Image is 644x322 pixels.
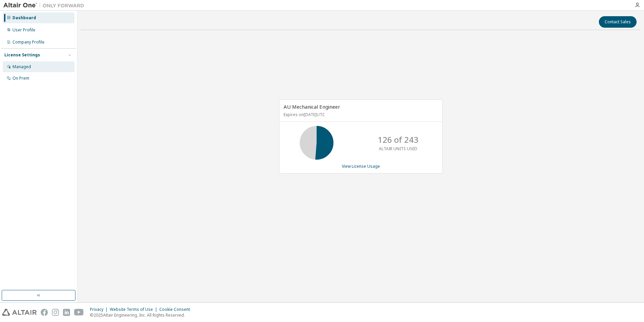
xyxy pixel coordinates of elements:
p: ALTAIR UNITS USED [379,146,417,152]
p: Expires on [DATE] UTC [284,112,437,117]
img: linkedin.svg [63,309,70,316]
p: 126 of 243 [378,134,418,145]
p: © 2025 Altair Engineering, Inc. All Rights Reserved. [90,312,194,318]
div: Company Profile [12,39,44,45]
span: AU Mechanical Engineer [284,103,340,110]
div: Website Terms of Use [110,307,159,312]
div: Cookie Consent [159,307,194,312]
img: instagram.svg [52,309,59,316]
div: User Profile [12,27,35,33]
img: youtube.svg [74,309,84,316]
div: Dashboard [12,15,36,21]
div: On Prem [12,76,29,81]
div: License Settings [4,52,40,58]
a: View License Usage [342,163,380,169]
img: altair_logo.svg [2,309,37,316]
img: Altair One [3,2,88,9]
div: Privacy [90,307,110,312]
img: facebook.svg [41,309,48,316]
div: Managed [12,64,31,70]
button: Contact Sales [599,16,637,28]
